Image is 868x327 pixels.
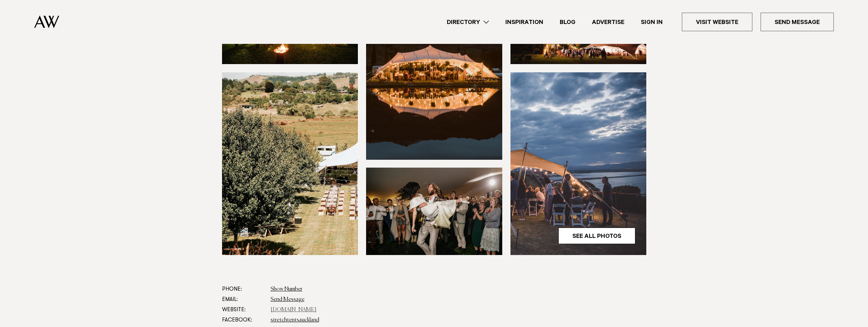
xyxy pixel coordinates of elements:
a: Send Message [761,13,834,31]
a: Send Message [271,297,305,302]
a: Directory [439,17,497,27]
a: stretchtentsauckland [271,317,319,323]
img: Auckland Weddings Logo [34,15,59,28]
dt: Facebook: [222,315,265,325]
a: See All Photos [558,228,635,244]
a: Sign In [633,17,671,27]
dt: Email: [222,294,265,305]
a: Visit Website [682,13,752,31]
a: Show Number [271,287,302,292]
a: Advertise [584,17,633,27]
a: Inspiration [497,17,552,27]
dt: Phone: [222,284,265,294]
a: Blog [552,17,584,27]
a: [DOMAIN_NAME] [271,307,316,313]
dt: Website: [222,305,265,315]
